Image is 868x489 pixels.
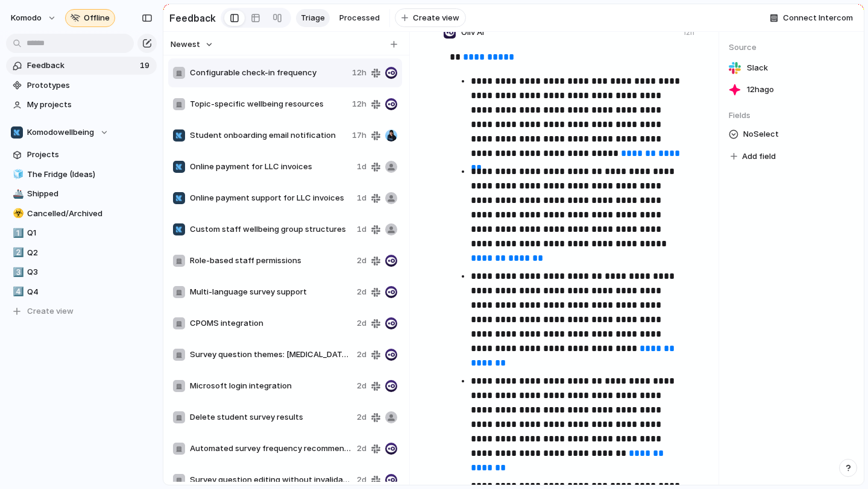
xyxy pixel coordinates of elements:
div: 3️⃣ [13,266,21,279]
span: Automated survey frequency recommendations [190,443,352,455]
span: Configurable check-in frequency [190,67,347,79]
div: ☣️ [13,207,21,220]
span: Slack [747,62,768,74]
span: Processed [339,12,380,24]
span: Survey question editing without invalidating links [190,474,352,486]
span: Komodo [11,12,42,24]
a: 2️⃣Q2 [6,244,157,262]
span: Fields [729,110,854,122]
a: Triage [296,9,330,27]
button: Newest [169,37,215,52]
span: Q4 [27,286,153,298]
button: Komodo [5,8,63,28]
button: 🧊 [11,169,23,181]
span: Multi-language survey support [190,286,352,298]
span: No Select [743,127,779,142]
span: Triage [301,12,325,24]
span: 12h [352,98,366,110]
button: Create view [6,302,157,320]
h2: Feedback [169,11,216,25]
a: 4️⃣Q4 [6,283,157,301]
button: 1️⃣ [11,227,23,239]
a: My projects [6,96,157,114]
span: Oliv AI [461,26,484,39]
button: Create view [395,8,466,28]
span: 19 [140,60,152,72]
button: Connect Intercom [765,9,858,27]
span: 12h [352,67,366,79]
span: Connect Intercom [783,12,853,24]
button: 2️⃣ [11,247,23,259]
div: 1️⃣ [13,226,21,240]
span: Delete student survey results [190,411,352,423]
button: Komodowellbeing [6,123,157,142]
span: Microsoft login integration [190,380,352,392]
button: Add field [729,149,778,164]
span: 1d [357,223,366,235]
span: Create view [413,12,459,24]
button: 🚢 [11,188,23,200]
span: Offline [84,12,110,24]
span: Q3 [27,266,153,278]
span: Custom staff wellbeing group structures [190,223,352,235]
div: 🚢 [13,187,21,201]
span: Source [729,42,854,54]
div: 🧊 [13,167,21,181]
a: Feedback19 [6,57,157,75]
button: 4️⃣ [11,286,23,298]
span: Cancelled/Archived [27,208,153,220]
span: Komodowellbeing [27,126,94,139]
a: Processed [335,9,385,27]
a: Prototypes [6,76,157,95]
span: Topic-specific wellbeing resources [190,98,347,110]
span: Q2 [27,247,153,259]
a: 1️⃣Q1 [6,224,157,242]
span: Student onboarding email notification [190,129,347,142]
span: 1d [357,192,366,204]
span: 2d [357,443,366,455]
span: Newest [171,39,200,51]
div: 2️⃣ [13,246,21,260]
span: Online payment support for LLC invoices [190,192,352,204]
span: My projects [27,99,153,111]
a: Projects [6,146,157,164]
span: Projects [27,149,153,161]
span: 2d [357,411,366,423]
a: 3️⃣Q3 [6,263,157,281]
span: 12h ago [747,84,774,96]
span: Role-based staff permissions [190,255,352,267]
span: 17h [352,129,366,142]
span: Feedback [27,60,136,72]
a: Slack [729,60,854,76]
div: 4️⃣ [13,285,21,299]
span: The Fridge (Ideas) [27,169,153,181]
span: Online payment for LLC invoices [190,161,352,173]
div: 12h [683,27,694,38]
button: ☣️ [11,208,23,220]
span: 2d [357,380,366,392]
a: ☣️Cancelled/Archived [6,205,157,223]
span: Shipped [27,188,153,200]
span: CPOMS integration [190,317,352,329]
span: Create view [27,305,74,317]
span: 2d [357,317,366,329]
a: 🧊The Fridge (Ideas) [6,166,157,184]
button: 3️⃣ [11,266,23,278]
span: Add field [742,151,776,163]
span: Survey question themes: [MEDICAL_DATA], school trip, GCSE [190,349,352,361]
a: 🚢Shipped [6,185,157,203]
span: Q1 [27,227,153,239]
span: 2d [357,286,366,298]
span: 2d [357,255,366,267]
span: Prototypes [27,79,153,92]
span: 2d [357,349,366,361]
span: 1d [357,161,366,173]
span: 2d [357,474,366,486]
